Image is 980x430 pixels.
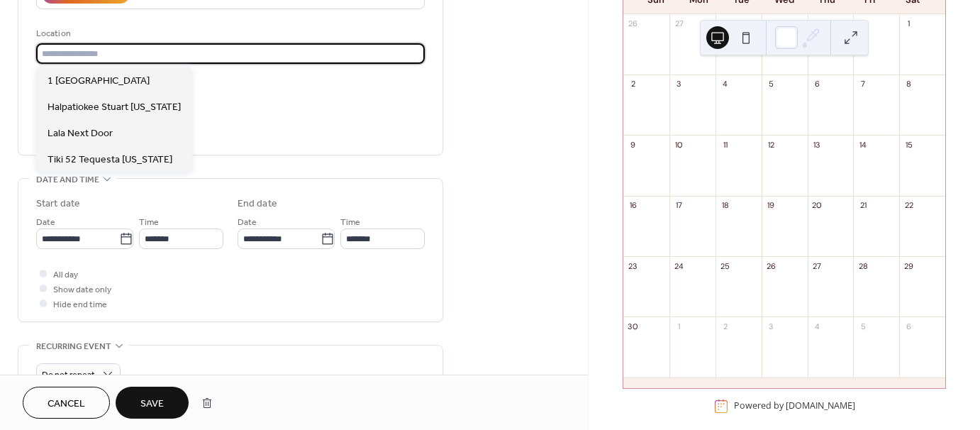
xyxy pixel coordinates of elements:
span: Save [140,397,164,412]
div: 22 [903,200,914,211]
span: Date [238,215,257,230]
div: 11 [720,139,730,150]
div: 19 [766,200,776,211]
div: Powered by [734,400,855,412]
div: 5 [857,321,868,331]
div: 28 [720,18,730,29]
span: Time [340,215,360,230]
div: 31 [857,18,868,29]
div: 2 [628,79,638,89]
div: 30 [812,18,823,29]
div: 29 [766,18,776,29]
div: 4 [720,79,730,89]
div: 27 [812,260,823,271]
div: 30 [628,321,638,331]
div: 20 [812,200,823,211]
div: 3 [674,79,684,89]
div: 12 [766,139,776,150]
div: 3 [766,321,776,331]
div: 14 [857,139,868,150]
span: Time [139,215,159,230]
div: 26 [766,260,776,271]
span: Date [36,215,55,230]
div: 9 [628,139,638,150]
div: 29 [903,260,914,271]
span: Do not repeat [42,367,95,383]
span: Halpatiokee Stuart [US_STATE] [48,99,181,114]
div: Location [36,26,422,41]
div: 5 [766,79,776,89]
div: 16 [628,200,638,211]
div: 13 [812,139,823,150]
button: Cancel [23,387,110,419]
span: Date and time [36,172,99,187]
button: Save [116,387,189,419]
div: 23 [628,260,638,271]
div: 6 [812,79,823,89]
div: 28 [857,260,868,271]
div: 8 [903,79,914,89]
span: All day [53,268,78,282]
div: Start date [36,197,80,211]
span: 1 [GEOGRAPHIC_DATA] [48,73,150,88]
div: 21 [857,200,868,211]
div: 26 [628,18,638,29]
div: 2 [720,321,730,331]
div: 24 [674,260,684,271]
div: 17 [674,200,684,211]
div: 27 [674,18,684,29]
a: [DOMAIN_NAME] [786,400,855,412]
div: 6 [903,321,914,331]
span: Lala Next Door [48,126,113,140]
span: Cancel [48,397,85,412]
div: 7 [857,79,868,89]
span: Tiki 52 Tequesta [US_STATE] [48,152,172,167]
div: 25 [720,260,730,271]
div: 1 [674,321,684,331]
div: 1 [903,18,914,29]
span: Show date only [53,282,111,297]
div: 18 [720,200,730,211]
div: End date [238,197,277,211]
div: 15 [903,139,914,150]
div: 10 [674,139,684,150]
div: 4 [812,321,823,331]
span: Recurring event [36,339,111,354]
span: Hide end time [53,297,107,312]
